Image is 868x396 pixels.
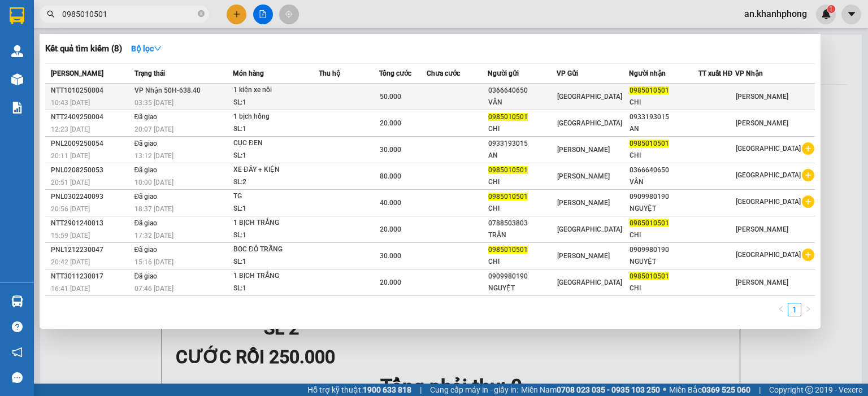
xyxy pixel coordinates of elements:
[380,146,401,154] span: 30.000
[134,272,158,280] span: Đã giao
[134,166,158,174] span: Đã giao
[380,93,401,101] span: 50.000
[630,191,697,203] div: 0909980190
[557,252,610,260] span: [PERSON_NAME]
[233,270,318,282] div: 1 BỊCH TRẮNG
[51,69,103,77] span: [PERSON_NAME]
[134,140,158,147] span: Đã giao
[134,258,173,266] span: 15:16 [DATE]
[630,164,697,176] div: 0366640650
[557,146,610,154] span: [PERSON_NAME]
[736,198,801,206] span: [GEOGRAPHIC_DATA]
[134,86,201,94] span: VP Nhận 50H-638.40
[736,278,788,286] span: [PERSON_NAME]
[233,282,318,295] div: SL: 1
[630,229,697,241] div: CHI
[233,190,318,203] div: TG
[557,69,578,77] span: VP Gửi
[380,278,401,286] span: 20.000
[488,166,528,174] span: 0985010501
[233,203,318,215] div: SL: 1
[198,9,205,20] span: close-circle
[379,69,411,77] span: Tổng cước
[233,137,318,150] div: CỤC ĐEN
[51,179,90,186] span: 20:51 [DATE]
[557,278,622,286] span: [GEOGRAPHIC_DATA]
[736,225,788,233] span: [PERSON_NAME]
[233,243,318,256] div: BOC ĐỎ TRẤNG
[736,119,788,127] span: [PERSON_NAME]
[630,86,669,94] span: 0985010501
[134,205,173,213] span: 18:37 [DATE]
[134,179,173,186] span: 10:00 [DATE]
[51,164,131,176] div: PNL0208250053
[380,225,401,233] span: 20.000
[233,111,318,123] div: 1 bịch hồng
[134,193,158,201] span: Đã giao
[233,69,264,77] span: Món hàng
[488,97,556,108] div: VÂN
[778,306,784,312] span: left
[51,258,90,266] span: 20:42 [DATE]
[134,232,173,240] span: 17:32 [DATE]
[629,69,666,77] span: Người nhận
[122,40,171,58] button: Bộ lọcdown
[47,10,55,18] span: search
[630,97,697,108] div: CHI
[736,171,801,179] span: [GEOGRAPHIC_DATA]
[630,203,697,215] div: NGUYỆT
[488,138,556,150] div: 0933193015
[802,142,814,155] span: plus-circle
[488,123,556,135] div: CHI
[131,44,162,53] strong: Bộ lọc
[488,229,556,241] div: TRÂN
[319,69,340,77] span: Thu hộ
[801,303,815,316] button: right
[134,99,173,107] span: 03:35 [DATE]
[630,123,697,135] div: AN
[11,73,23,85] img: warehouse-icon
[12,321,23,332] span: question-circle
[380,172,401,180] span: 80.000
[557,119,622,127] span: [GEOGRAPHIC_DATA]
[774,303,788,316] button: left
[12,372,23,383] span: message
[51,85,131,97] div: NTT1010250004
[12,347,23,358] span: notification
[735,69,763,77] span: VP Nhận
[488,217,556,229] div: 0788503803
[51,111,131,123] div: NTT2409250004
[805,306,811,312] span: right
[488,85,556,97] div: 0366640650
[488,193,528,201] span: 0985010501
[736,93,788,101] span: [PERSON_NAME]
[10,7,24,24] img: logo-vxr
[233,84,318,97] div: 1 kiện xe nôi
[630,282,697,294] div: CHI
[11,102,23,114] img: solution-icon
[488,203,556,215] div: CHI
[698,69,733,77] span: TT xuất HĐ
[488,69,519,77] span: Người gửi
[630,244,697,256] div: 0909980190
[380,252,401,260] span: 30.000
[233,164,318,176] div: XE ĐẢY + KIỆN
[51,244,131,256] div: PNL1212230047
[630,150,697,162] div: CHI
[134,113,158,121] span: Đã giao
[788,303,801,316] li: 1
[788,303,801,316] a: 1
[736,251,801,259] span: [GEOGRAPHIC_DATA]
[488,150,556,162] div: AN
[51,271,131,282] div: NTT3011230017
[630,272,669,280] span: 0985010501
[802,249,814,261] span: plus-circle
[802,195,814,208] span: plus-circle
[557,199,610,207] span: [PERSON_NAME]
[801,303,815,316] li: Next Page
[51,285,90,293] span: 16:41 [DATE]
[380,199,401,207] span: 40.000
[557,225,622,233] span: [GEOGRAPHIC_DATA]
[134,246,158,254] span: Đã giao
[62,8,196,20] input: Tìm tên, số ĐT hoặc mã đơn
